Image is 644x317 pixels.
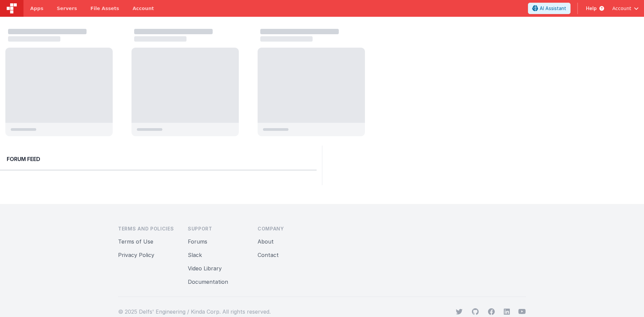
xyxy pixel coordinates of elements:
[30,5,43,12] span: Apps
[188,252,202,258] a: Slack
[258,238,274,245] a: About
[57,5,77,12] span: Servers
[612,5,639,12] button: Account
[118,238,153,245] a: Terms of Use
[188,237,207,246] button: Forums
[612,5,631,12] span: Account
[188,278,228,286] button: Documentation
[258,237,274,246] button: About
[91,5,119,12] span: File Assets
[540,5,566,12] span: AI Assistant
[258,225,317,232] h3: Company
[586,5,597,12] span: Help
[258,251,279,259] button: Contact
[528,3,571,14] button: AI Assistant
[118,308,271,316] p: © 2025 Delfs' Engineering / Kinda Corp. All rights reserved.
[503,308,510,315] svg: viewBox="0 0 24 24" aria-hidden="true">
[118,225,177,232] h3: Terms and Policies
[7,155,310,163] h2: Forum Feed
[188,264,222,272] button: Video Library
[188,225,247,232] h3: Support
[188,251,202,259] button: Slack
[118,252,154,258] a: Privacy Policy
